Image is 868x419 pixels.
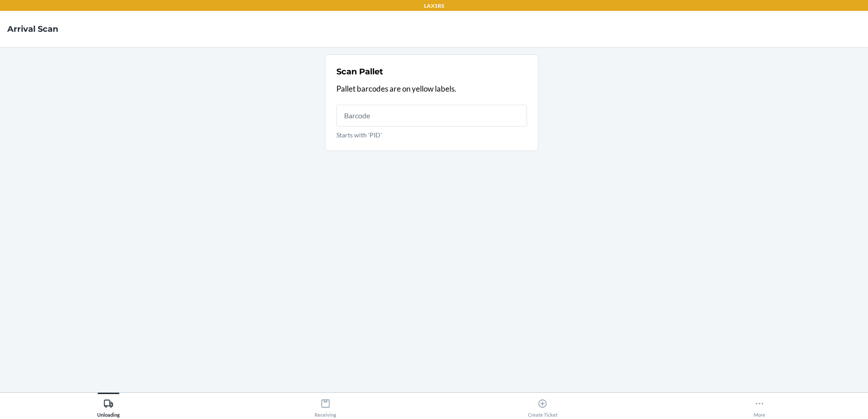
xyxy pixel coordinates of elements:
p: Pallet barcodes are on yellow labels. [336,83,527,95]
div: More [754,395,765,418]
div: Receiving [315,395,336,418]
button: Create Ticket [434,393,651,418]
input: Starts with 'PID' [336,105,527,127]
button: More [651,393,868,418]
button: Receiving [217,393,434,418]
h4: Arrival Scan [7,23,58,35]
p: Starts with 'PID' [336,130,527,140]
div: Create Ticket [528,395,557,418]
h2: Scan Pallet [336,66,383,78]
div: Unloading [97,395,120,418]
p: LAX1RS [424,2,444,10]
